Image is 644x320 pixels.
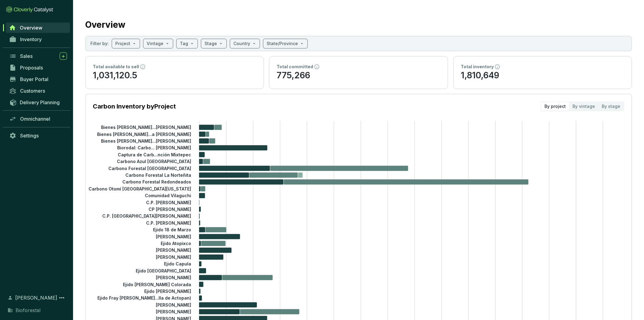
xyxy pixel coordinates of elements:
[461,70,624,81] p: 1,810,649
[102,213,191,219] tspan: C.P. [GEOGRAPHIC_DATA][PERSON_NAME]
[118,152,191,157] tspan: Captura de Carb...nción Mixtepec
[6,51,70,61] a: Sales
[6,114,70,124] a: Omnichannel
[156,275,191,280] tspan: [PERSON_NAME]
[15,294,57,301] span: [PERSON_NAME]
[6,97,70,107] a: Delivery Planning
[20,76,48,82] span: Buyer Portal
[144,289,191,294] tspan: Ejido [PERSON_NAME]
[598,102,624,111] div: By stage
[20,53,33,59] span: Sales
[89,186,191,191] tspan: Carbono Otomí [GEOGRAPHIC_DATA][US_STATE]
[146,220,191,226] tspan: C.P. [PERSON_NAME]
[117,145,191,150] tspan: Biorodal: Carbo... [PERSON_NAME]
[85,18,125,31] h2: Overview
[156,247,191,253] tspan: [PERSON_NAME]
[541,102,569,111] div: By project
[136,268,191,273] tspan: Ejido [GEOGRAPHIC_DATA]
[6,86,70,96] a: Customers
[461,64,494,70] p: Total inventory
[93,70,256,81] p: 1,031,120.5
[101,138,191,144] tspan: Bienes [PERSON_NAME]...[PERSON_NAME]
[149,207,191,212] tspan: CP [PERSON_NAME]
[122,179,191,184] tspan: Carbono Forestal Redondeados
[93,64,139,70] p: Total available to sell
[156,309,191,314] tspan: [PERSON_NAME]
[125,172,191,178] tspan: Carbono Forestal La Norteñita
[153,227,191,232] tspan: Ejido 18 de Marzo
[156,234,191,239] tspan: [PERSON_NAME]
[20,133,39,139] span: Settings
[161,241,191,246] tspan: Ejido Atopixco
[6,62,70,73] a: Proposals
[569,102,598,111] div: By vintage
[20,25,42,31] span: Overview
[16,307,40,314] span: Bioforestal
[156,302,191,308] tspan: [PERSON_NAME]
[90,41,109,47] p: Filter by:
[101,125,191,130] tspan: Bienes [PERSON_NAME]...[PERSON_NAME]
[164,261,191,266] tspan: Ejido Capula
[20,99,60,105] span: Delivery Planning
[156,254,191,260] tspan: [PERSON_NAME]
[117,159,191,164] tspan: Carbono Azul [GEOGRAPHIC_DATA]
[6,74,70,84] a: Buyer Portal
[108,165,191,171] tspan: Carbono Forestal [GEOGRAPHIC_DATA]
[541,101,624,111] div: segmented control
[20,116,50,122] span: Omnichannel
[20,65,43,71] span: Proposals
[93,102,176,111] p: Carbon Inventory by Project
[97,295,191,300] tspan: Ejido Fray [PERSON_NAME]...lla de Actopan)
[277,70,440,81] p: 775,266
[6,130,70,141] a: Settings
[97,131,191,137] tspan: Bienes [PERSON_NAME]...a [PERSON_NAME]
[146,200,191,205] tspan: C.P. [PERSON_NAME]
[277,64,313,70] p: Total committed
[145,193,191,198] tspan: Comunidad Vilaguchi
[123,282,191,287] tspan: Ejido [PERSON_NAME] Colorada
[6,23,70,33] a: Overview
[6,34,70,44] a: Inventory
[20,36,42,42] span: Inventory
[20,88,45,94] span: Customers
